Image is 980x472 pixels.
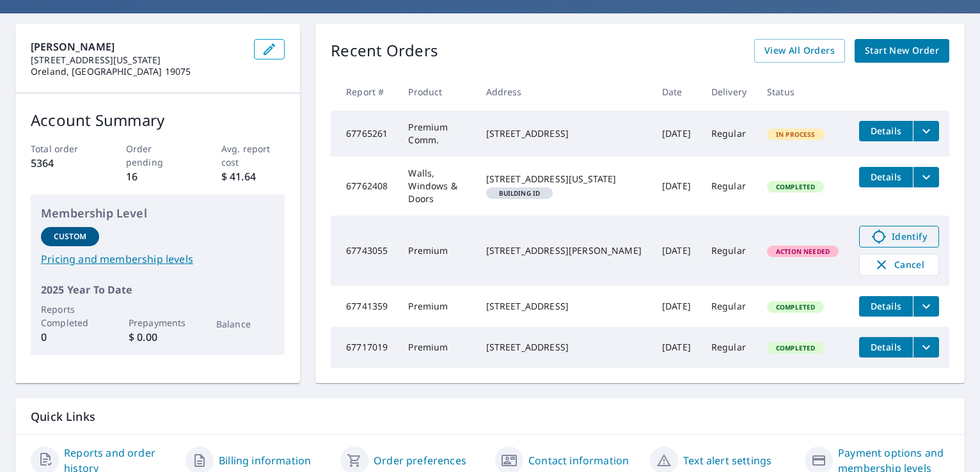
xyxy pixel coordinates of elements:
span: Start New Order [865,43,939,59]
button: filesDropdownBtn-67762408 [913,167,939,187]
p: Quick Links [31,409,949,425]
td: [DATE] [652,111,701,157]
em: Building ID [499,190,541,196]
a: View All Orders [754,39,845,63]
a: Text alert settings [683,453,771,468]
td: Walls, Windows & Doors [398,157,475,216]
div: [STREET_ADDRESS] [486,341,642,354]
th: Delivery [701,73,757,111]
a: Billing information [219,453,311,468]
span: Action Needed [768,247,837,256]
span: View All Orders [764,43,835,59]
p: 2025 Year To Date [41,282,274,297]
p: Account Summary [31,109,285,132]
td: 67762408 [331,157,398,216]
p: [PERSON_NAME] [31,39,244,54]
span: In Process [768,130,823,139]
p: [STREET_ADDRESS][US_STATE] [31,54,244,66]
span: Cancel [873,257,926,272]
a: Start New Order [855,39,949,63]
td: 67743055 [331,216,398,286]
td: Regular [701,286,757,327]
p: Oreland, [GEOGRAPHIC_DATA] 19075 [31,66,244,77]
p: Balance [216,317,274,331]
th: Date [652,73,701,111]
span: Completed [768,303,823,311]
td: Premium [398,286,475,327]
span: Identify [867,229,931,244]
button: filesDropdownBtn-67765261 [913,121,939,141]
button: detailsBtn-67762408 [859,167,913,187]
p: $ 41.64 [221,169,285,184]
th: Report # [331,73,398,111]
td: [DATE] [652,327,701,368]
td: Regular [701,111,757,157]
button: filesDropdownBtn-67741359 [913,296,939,317]
p: Order pending [126,142,189,169]
p: Reports Completed [41,303,99,329]
a: Contact information [528,453,629,468]
p: $ 0.00 [129,329,187,345]
button: detailsBtn-67717019 [859,337,913,358]
td: 67741359 [331,286,398,327]
div: [STREET_ADDRESS] [486,300,642,313]
button: Cancel [859,254,939,276]
td: Premium [398,327,475,368]
th: Product [398,73,475,111]
p: 0 [41,329,99,345]
button: detailsBtn-67741359 [859,296,913,317]
td: [DATE] [652,157,701,216]
div: [STREET_ADDRESS] [486,127,642,140]
td: Premium [398,216,475,286]
p: 5364 [31,155,94,171]
button: filesDropdownBtn-67717019 [913,337,939,358]
td: 67717019 [331,327,398,368]
div: [STREET_ADDRESS][PERSON_NAME] [486,244,642,257]
p: Total order [31,142,94,155]
td: Premium Comm. [398,111,475,157]
a: Pricing and membership levels [41,251,274,267]
th: Status [757,73,849,111]
td: Regular [701,216,757,286]
button: detailsBtn-67765261 [859,121,913,141]
td: [DATE] [652,286,701,327]
span: Details [867,300,905,312]
p: Recent Orders [331,39,438,63]
td: Regular [701,327,757,368]
th: Address [476,73,652,111]
a: Identify [859,226,939,248]
td: [DATE] [652,216,701,286]
div: [STREET_ADDRESS][US_STATE] [486,173,642,185]
p: Membership Level [41,205,274,222]
a: Order preferences [374,453,466,468]
td: Regular [701,157,757,216]
p: Custom [54,231,87,242]
td: 67765261 [331,111,398,157]
p: Avg. report cost [221,142,285,169]
span: Completed [768,343,823,352]
span: Details [867,171,905,183]
span: Details [867,341,905,353]
span: Completed [768,182,823,191]
p: Prepayments [129,316,187,329]
span: Details [867,125,905,137]
p: 16 [126,169,189,184]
